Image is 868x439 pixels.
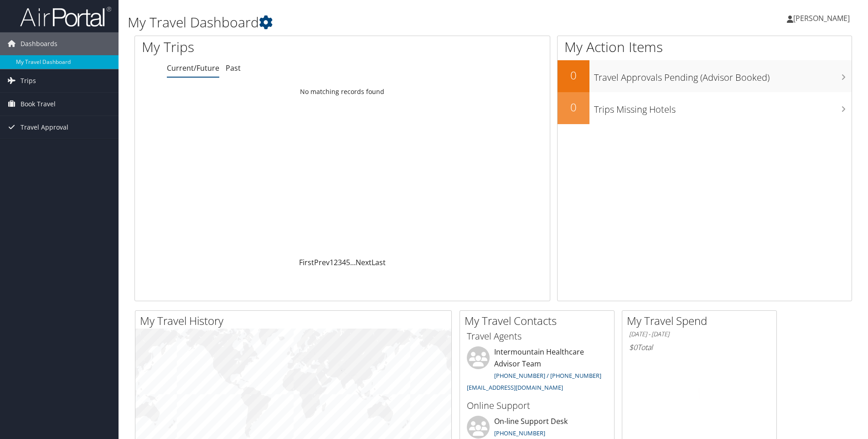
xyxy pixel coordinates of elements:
[346,257,350,267] a: 5
[142,37,370,57] h1: My Trips
[20,6,111,27] img: airportal-logo.png
[629,342,637,352] span: $0
[21,69,36,92] span: Trips
[629,342,770,352] h6: Total
[558,99,589,115] h2: 0
[140,313,451,329] h2: My Travel History
[167,63,219,73] a: Current/Future
[338,257,342,267] a: 3
[594,67,852,84] h3: Travel Approvals Pending (Advisor Booked)
[350,257,356,267] span: …
[467,383,563,392] a: [EMAIL_ADDRESS][DOMAIN_NAME]
[21,93,56,115] span: Book Travel
[494,429,545,437] a: [PHONE_NUMBER]
[135,84,550,100] td: No matching records found
[314,257,330,267] a: Prev
[372,257,386,267] a: Last
[558,60,852,92] a: 0Travel Approvals Pending (Advisor Booked)
[334,257,338,267] a: 2
[627,313,776,329] h2: My Travel Spend
[629,330,770,339] h6: [DATE] - [DATE]
[467,399,607,412] h3: Online Support
[21,32,57,55] span: Dashboards
[793,13,850,23] span: [PERSON_NAME]
[342,257,346,267] a: 4
[226,63,241,73] a: Past
[558,92,852,124] a: 0Trips Missing Hotels
[356,257,372,267] a: Next
[558,68,589,83] h2: 0
[21,116,68,139] span: Travel Approval
[330,257,334,267] a: 1
[494,371,601,380] a: [PHONE_NUMBER] / [PHONE_NUMBER]
[787,5,859,32] a: [PERSON_NAME]
[128,13,615,32] h1: My Travel Dashboard
[299,257,314,267] a: First
[594,99,852,116] h3: Trips Missing Hotels
[462,346,612,395] li: Intermountain Healthcare Advisor Team
[465,313,614,329] h2: My Travel Contacts
[558,37,852,57] h1: My Action Items
[467,330,607,343] h3: Travel Agents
